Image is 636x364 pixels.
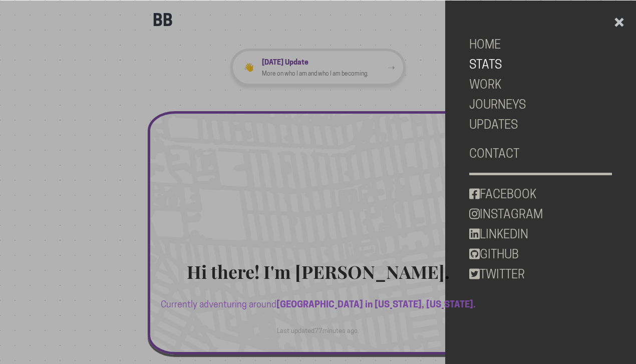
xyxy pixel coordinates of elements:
[469,244,612,264] a: GITHUB
[469,95,612,115] a: JOURNEYS
[469,35,612,55] a: HOME
[469,75,612,95] a: WORK
[469,115,612,135] a: UPDATES
[469,224,612,244] a: LINKEDIN
[469,204,612,224] a: INSTAGRAM
[469,184,612,204] a: FACEBOOK
[469,144,612,164] a: CONTACT
[469,264,612,284] a: TWITTER
[469,55,612,75] a: STATS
